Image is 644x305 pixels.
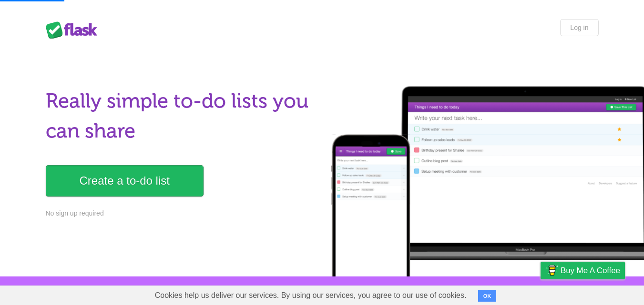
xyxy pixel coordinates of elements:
[541,262,625,279] a: Buy me a coffee
[561,262,620,279] span: Buy me a coffee
[478,290,497,302] button: OK
[46,21,103,39] div: Flask Lists
[560,19,598,36] a: Log in
[145,286,476,305] span: Cookies help us deliver our services. By using our services, you agree to our use of cookies.
[46,86,317,146] h1: Really simple to-do lists you can share
[545,262,558,278] img: Buy me a coffee
[46,208,317,218] p: No sign up required
[46,165,204,197] a: Create a to-do list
